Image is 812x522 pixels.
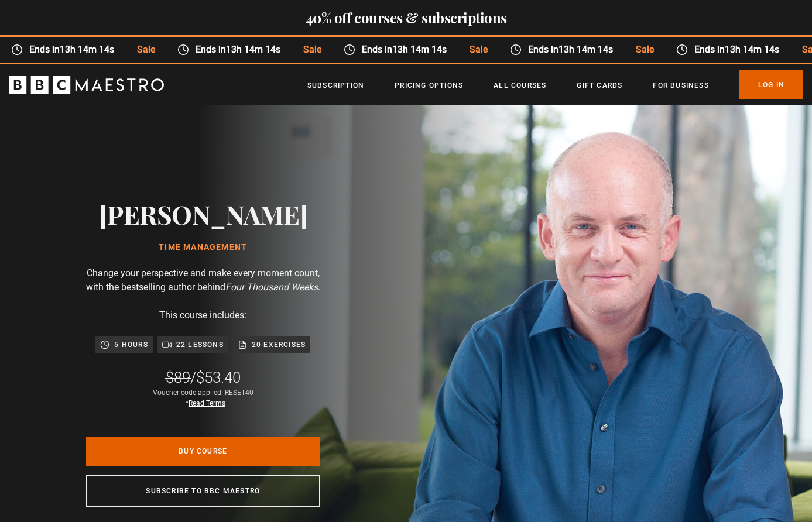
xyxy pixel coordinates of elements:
p: 22 lessons [176,339,224,351]
h2: [PERSON_NAME] [99,199,308,229]
time: 13h 14m 14s [392,44,447,55]
p: 20 exercises [252,339,306,351]
time: 13h 14m 14s [559,44,613,55]
span: $89 [166,369,190,386]
p: Change your perspective and make every moment count, with the bestselling author behind . [86,266,320,294]
span: Ends in [189,43,292,57]
span: Sale [125,43,166,57]
a: Subscribe to BBC Maestro [86,475,320,507]
time: 13h 14m 14s [725,44,779,55]
a: All Courses [494,80,546,91]
p: This course includes: [159,308,246,322]
span: Sale [292,43,332,57]
span: $53.40 [196,369,241,386]
a: Pricing Options [395,80,463,91]
i: Four Thousand Weeks [225,281,318,293]
a: Gift Cards [577,80,622,91]
div: / [166,368,241,387]
span: Sale [458,43,498,57]
h1: Time Management [99,243,308,252]
a: Buy Course [86,437,320,466]
svg: BBC Maestro [9,76,164,94]
span: Ends in [522,43,624,57]
span: Sale [624,43,664,57]
a: Read Terms [189,399,225,407]
a: Subscription [307,80,364,91]
div: Voucher code applied: RESET40 [153,387,253,408]
time: 13h 14m 14s [226,44,280,55]
nav: Primary [307,70,803,99]
a: For business [653,80,708,91]
span: Ends in [23,43,125,57]
span: Ends in [355,43,458,57]
p: 5 hours [114,339,148,351]
span: Ends in [688,43,790,57]
a: Log In [739,70,803,99]
time: 13h 14m 14s [60,44,114,55]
